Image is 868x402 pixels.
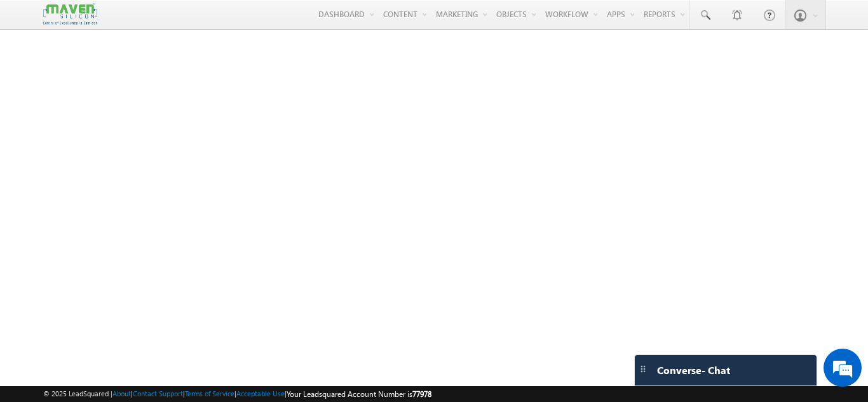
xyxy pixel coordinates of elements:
a: Acceptable Use [236,389,285,398]
span: © 2025 LeadSquared | | | | | [43,388,431,400]
span: Converse - Chat [657,365,730,376]
span: 77978 [412,389,431,399]
span: Your Leadsquared Account Number is [287,389,431,399]
img: carter-drag [638,364,648,374]
a: About [112,389,131,398]
a: Contact Support [133,389,183,398]
a: Terms of Service [185,389,234,398]
img: Custom Logo [43,3,97,25]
